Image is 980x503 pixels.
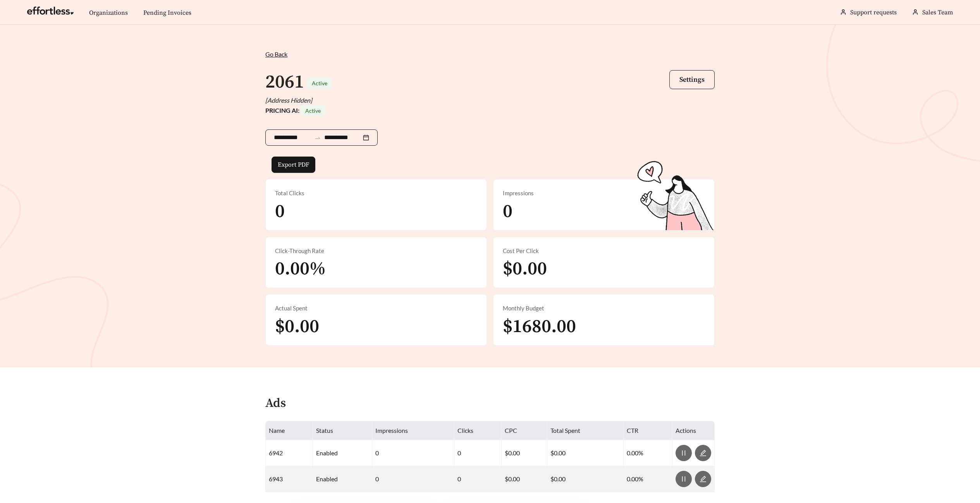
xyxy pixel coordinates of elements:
h1: 2061 [265,71,304,94]
span: Go Back [265,50,287,58]
th: Actions [672,421,715,440]
span: $1680.00 [503,315,576,338]
th: Status [313,421,372,440]
th: Impressions [372,421,454,440]
button: edit [695,445,711,461]
th: Total Spent [547,421,624,440]
i: [Address Hidden] [265,96,312,104]
button: Export PDF [272,157,315,173]
td: 0 [454,466,502,492]
td: $0.00 [547,466,624,492]
td: 0 [372,466,454,492]
a: Support requests [850,9,897,16]
td: 0 [372,440,454,466]
td: $0.00 [547,440,624,466]
button: Settings [669,70,715,89]
div: Click-Through Rate [275,246,477,255]
div: Cost Per Click [503,246,705,255]
span: enabled [316,449,338,456]
a: Organizations [89,9,128,17]
span: CPC [505,427,517,434]
span: Settings [679,75,705,84]
td: 0 [454,440,502,466]
a: Pending Invoices [143,9,191,17]
th: Clicks [454,421,502,440]
strong: PRICING AI: [265,107,325,114]
a: edit [695,449,711,456]
th: Name [266,421,313,440]
span: enabled [316,475,338,482]
span: $0.00 [503,257,547,281]
span: 0 [503,200,512,223]
div: Monthly Budget [503,304,705,313]
button: edit [695,471,711,487]
div: Actual Spent [275,304,477,313]
span: 0 [275,200,285,223]
span: $0.00 [275,315,319,338]
span: swap-right [314,134,321,141]
span: Export PDF [278,160,309,169]
a: edit [695,475,711,482]
a: 6943 [269,475,283,482]
td: 0.00% [624,466,672,492]
span: Sales Team [922,9,953,16]
span: Active [312,80,327,86]
div: Total Clicks [275,189,477,198]
h4: Ads [265,397,286,410]
span: Active [305,107,321,114]
td: $0.00 [502,466,547,492]
a: 6942 [269,449,283,456]
span: to [314,134,321,141]
td: $0.00 [502,440,547,466]
td: 0.00% [624,440,672,466]
div: Impressions [503,189,705,198]
span: CTR [627,427,638,434]
span: 0.00% [275,257,326,281]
